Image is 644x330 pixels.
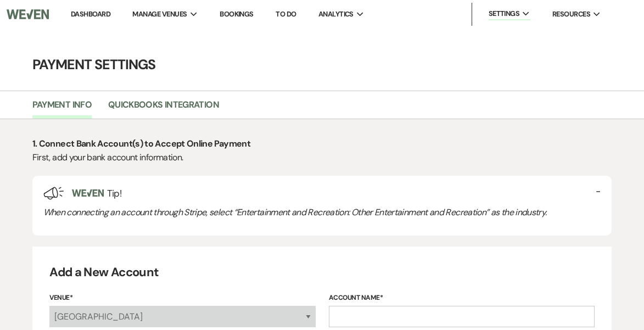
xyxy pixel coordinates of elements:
[32,98,92,119] a: Payment Info
[43,200,601,225] div: When connecting an account through Stripe, select “Entertainment and Recreation: Other Entertainm...
[276,9,296,19] a: To Do
[596,187,601,196] button: -
[32,137,612,151] p: 1. Connect Bank Account(s) to Accept Online Payment
[49,264,594,281] h4: Add a New Account
[32,150,612,165] p: First, add your bank account information.
[7,3,49,26] img: Weven Logo
[489,8,520,19] span: Settings
[72,189,104,197] img: weven-logo-green.svg
[32,176,612,236] div: Tip!
[552,9,590,20] span: Resources
[43,187,64,200] img: loud-speaker-illustration.svg
[318,9,354,20] span: Analytics
[49,292,315,304] label: Venue*
[132,9,187,20] span: Manage Venues
[220,9,254,19] a: Bookings
[108,98,219,119] a: Quickbooks Integration
[71,9,110,19] a: Dashboard
[329,292,595,304] label: Account Name*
